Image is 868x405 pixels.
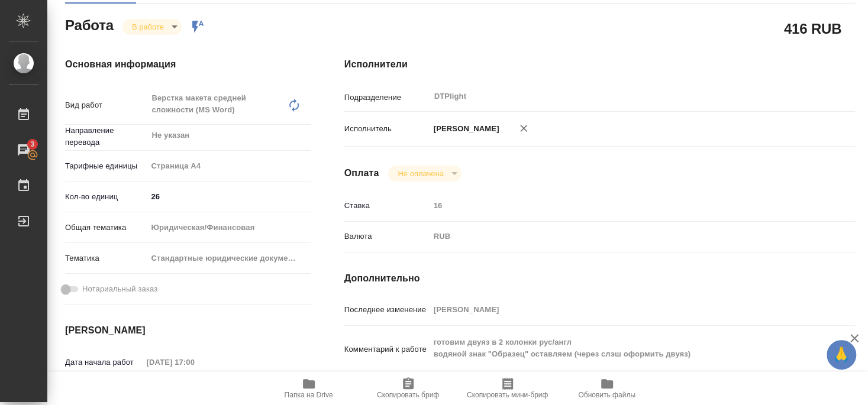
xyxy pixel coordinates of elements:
[344,123,430,135] p: Исполнитель
[557,372,657,405] button: Обновить файлы
[65,323,297,338] h4: [PERSON_NAME]
[65,14,114,35] h2: Работа
[285,391,333,399] span: Папка на Drive
[344,92,430,103] p: Подразделение
[128,22,167,32] button: В работе
[82,283,157,295] span: Нотариальный заказ
[65,222,147,234] p: Общая тематика
[377,391,439,399] span: Скопировать бриф
[344,304,430,316] p: Последнее изменение
[65,191,147,203] p: Кол-во единиц
[388,166,461,182] div: В работе
[578,391,635,399] span: Обновить файлы
[430,226,812,247] div: RUB
[147,188,311,205] input: ✎ Введи что-нибудь
[344,271,855,286] h4: Дополнительно
[65,99,147,111] p: Вид работ
[65,160,147,172] p: Тарифные единицы
[147,248,311,268] div: Стандартные юридические документы, договоры, уставы
[430,197,812,214] input: Пустое поле
[827,340,856,370] button: 🙏
[65,252,147,264] p: Тематика
[65,125,147,148] p: Направление перевода
[259,372,359,405] button: Папка на Drive
[3,135,44,165] a: 3
[147,218,311,238] div: Юридическая/Финансовая
[65,357,143,368] p: Дата начала работ
[344,166,379,180] h4: Оплата
[344,57,855,72] h4: Исполнители
[511,115,537,141] button: Удалить исполнителя
[430,301,812,318] input: Пустое поле
[430,123,499,135] p: [PERSON_NAME]
[458,372,557,405] button: Скопировать мини-бриф
[122,19,182,35] div: В работе
[65,57,297,72] h4: Основная информация
[23,138,41,150] span: 3
[359,372,458,405] button: Скопировать бриф
[344,200,430,212] p: Ставка
[467,391,548,399] span: Скопировать мини-бриф
[430,332,812,364] textarea: готовим двуяз в 2 колонки рус/англ водяной знак "Образец" оставляем (через слэш оформить двуяз)
[344,344,430,355] p: Комментарий к работе
[784,18,841,38] h2: 416 RUB
[147,156,311,176] div: Страница А4
[831,342,851,367] span: 🙏
[394,169,447,179] button: Не оплачена
[143,354,246,371] input: Пустое поле
[344,231,430,242] p: Валюта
